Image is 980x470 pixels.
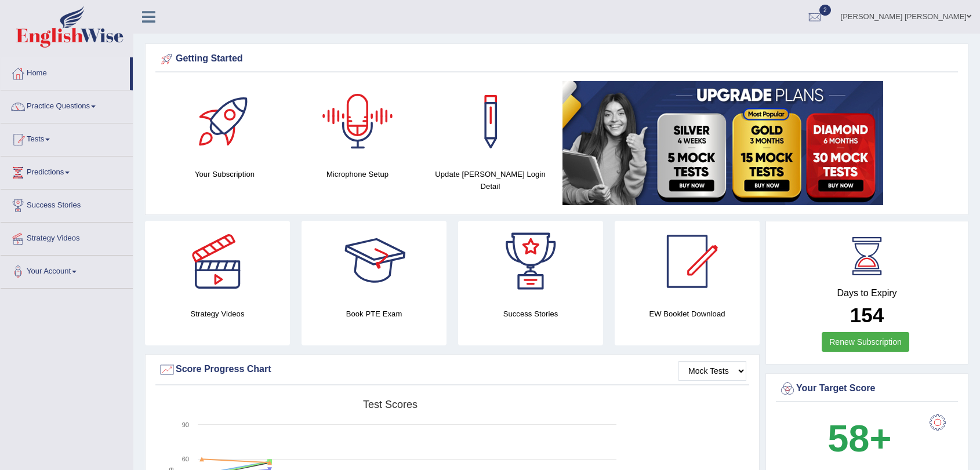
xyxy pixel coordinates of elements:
text: 90 [182,421,189,428]
a: Renew Subscription [822,332,909,352]
span: 2 [819,5,831,16]
a: Your Account [1,256,133,285]
a: Tests [1,123,133,152]
tspan: Test scores [363,399,418,410]
img: small5.jpg [562,81,883,205]
h4: Strategy Videos [145,308,290,320]
div: Getting Started [158,50,955,68]
b: 58+ [827,417,891,460]
div: Your Target Score [779,380,955,398]
h4: Your Subscription [164,168,285,180]
text: 60 [182,456,189,462]
a: Home [1,57,130,86]
h4: Book PTE Exam [302,308,447,320]
h4: Microphone Setup [297,168,418,180]
b: 154 [850,304,884,326]
a: Strategy Videos [1,223,133,252]
a: Predictions [1,156,133,185]
a: Practice Questions [1,90,133,119]
div: Score Progress Chart [158,361,746,378]
h4: Success Stories [458,308,603,320]
h4: EW Booklet Download [615,308,760,320]
h4: Update [PERSON_NAME] Login Detail [430,168,551,192]
a: Success Stories [1,190,133,218]
h4: Days to Expiry [779,288,955,298]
